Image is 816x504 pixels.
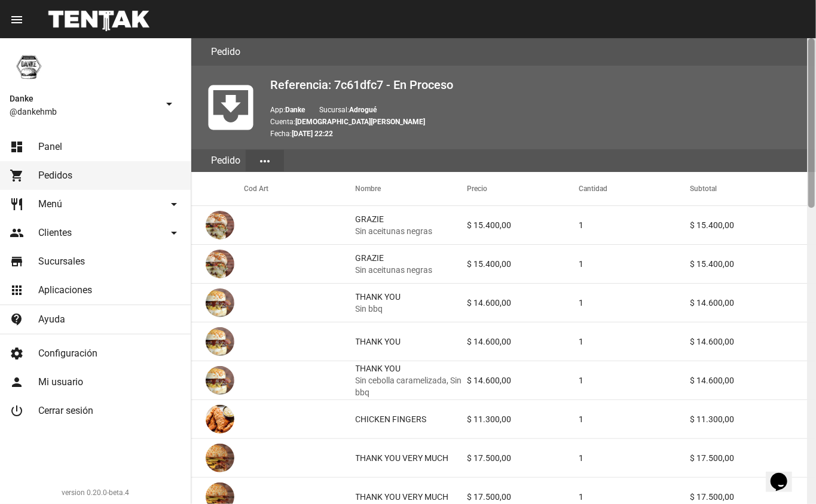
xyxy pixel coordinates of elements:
mat-icon: person [10,375,24,389]
mat-icon: restaurant [10,197,24,211]
span: @dankehmb [10,106,157,118]
mat-header-cell: Nombre [356,172,467,205]
b: Adrogué [349,106,377,114]
mat-cell: $ 14.600,00 [690,361,816,399]
span: Cerrar sesión [38,405,93,417]
div: THANK YOU [356,291,401,315]
mat-header-cell: Cod Art [244,172,356,205]
mat-cell: $ 15.400,00 [467,206,579,244]
b: [DATE] 22:22 [292,130,333,138]
span: Clientes [38,227,72,239]
mat-cell: 1 [579,400,690,438]
div: version 0.20.0-beta.4 [10,487,181,499]
span: Mi usuario [38,376,83,388]
div: CHICKEN FINGERS [356,413,427,425]
p: App: Sucursal: [270,104,806,116]
span: Sucursales [38,256,85,268]
img: b9ac935b-7330-4f66-91cc-a08a37055065.png [206,405,234,434]
mat-cell: $ 15.400,00 [690,206,816,244]
mat-icon: move_to_inbox [201,78,261,137]
img: 48a15a04-7897-44e6-b345-df5d36d107ba.png [206,366,234,395]
mat-cell: $ 15.400,00 [467,245,579,283]
mat-cell: $ 17.500,00 [690,439,816,477]
mat-cell: 1 [579,361,690,399]
p: Fecha: [270,128,806,140]
img: 38231b67-3d95-44ab-94d1-b5e6824bbf5e.png [206,211,234,239]
mat-icon: settings [10,346,24,361]
mat-icon: menu [10,13,24,27]
mat-cell: $ 14.600,00 [690,284,816,322]
mat-cell: $ 14.600,00 [690,322,816,361]
div: THANK YOU VERY MUCH [356,452,449,464]
span: Configuración [38,348,97,359]
b: [DEMOGRAPHIC_DATA][PERSON_NAME] [295,118,425,126]
mat-icon: store [10,254,24,269]
mat-cell: 1 [579,322,690,361]
div: GRAZIE [356,252,433,276]
mat-cell: $ 14.600,00 [467,322,579,361]
mat-cell: $ 15.400,00 [690,245,816,283]
mat-cell: $ 14.600,00 [467,284,579,322]
h2: Referencia: 7c61dfc7 - En Proceso [270,75,806,94]
span: Pedidos [38,170,72,182]
mat-cell: 1 [579,284,690,322]
div: THANK YOU VERY MUCH [356,491,449,503]
h3: Pedido [211,44,240,60]
mat-cell: 1 [579,206,690,244]
mat-cell: $ 11.300,00 [467,400,579,438]
mat-icon: apps [10,283,24,297]
mat-cell: 1 [579,245,690,283]
img: 48a15a04-7897-44e6-b345-df5d36d107ba.png [206,288,234,317]
mat-icon: power_settings_new [10,404,24,418]
div: GRAZIE [356,213,433,237]
span: Sin aceitunas negras [356,225,433,237]
iframe: chat widget [766,456,804,492]
span: Panel [38,141,62,153]
mat-cell: $ 17.500,00 [467,439,579,477]
img: 48a15a04-7897-44e6-b345-df5d36d107ba.png [206,327,234,356]
span: Danke [10,91,157,106]
div: THANK YOU [356,336,401,348]
span: Sin cebolla caramelizada, Sin bbq [356,374,467,398]
span: Menú [38,198,62,210]
div: THANK YOU [356,362,467,398]
mat-cell: $ 14.600,00 [467,361,579,399]
mat-icon: shopping_cart [10,168,24,183]
mat-icon: arrow_drop_down [162,97,176,111]
span: Sin bbq [356,303,401,315]
b: Danke [285,106,305,114]
mat-icon: more_horiz [258,154,272,168]
span: Sin aceitunas negras [356,264,433,276]
mat-icon: arrow_drop_down [167,226,181,240]
mat-header-cell: Precio [467,172,579,205]
img: 60f4cbaf-b0e4-4933-a206-3fb71a262f74.png [206,444,234,472]
mat-icon: arrow_drop_down [167,197,181,211]
mat-icon: contact_support [10,312,24,327]
mat-icon: people [10,226,24,240]
mat-header-cell: Subtotal [690,172,816,205]
span: Aplicaciones [38,284,92,296]
img: 1d4517d0-56da-456b-81f5-6111ccf01445.png [10,48,48,86]
span: Ayuda [38,314,65,325]
mat-header-cell: Cantidad [579,172,690,205]
div: Pedido [206,149,246,172]
mat-cell: $ 11.300,00 [690,400,816,438]
mat-icon: dashboard [10,140,24,154]
img: 38231b67-3d95-44ab-94d1-b5e6824bbf5e.png [206,250,234,278]
mat-cell: 1 [579,439,690,477]
p: Cuenta: [270,116,806,128]
button: Elegir sección [246,150,284,171]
